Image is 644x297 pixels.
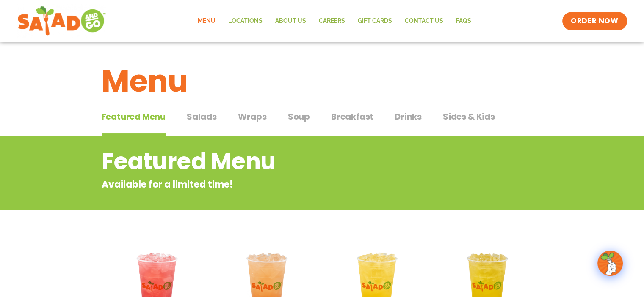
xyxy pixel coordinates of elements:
a: Locations [222,11,269,31]
span: Soup [288,110,310,123]
a: Careers [312,11,351,31]
nav: Menu [191,11,478,31]
span: Drinks [395,110,422,123]
h1: Menu [102,58,543,104]
h2: Featured Menu [102,144,475,179]
a: Menu [191,11,222,31]
a: About Us [269,11,312,31]
a: Contact Us [398,11,450,31]
span: Featured Menu [102,110,166,123]
span: ORDER NOW [571,16,618,26]
a: GIFT CARDS [351,11,398,31]
p: Available for a limited time! [102,177,475,191]
img: wpChatIcon [598,251,622,275]
a: ORDER NOW [562,12,627,30]
span: Salads [187,110,217,123]
span: Breakfast [331,110,373,123]
img: new-SAG-logo-768×292 [17,4,107,38]
div: Tabbed content [102,107,543,136]
span: Sides & Kids [443,110,495,123]
a: FAQs [450,11,478,31]
span: Wraps [238,110,267,123]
